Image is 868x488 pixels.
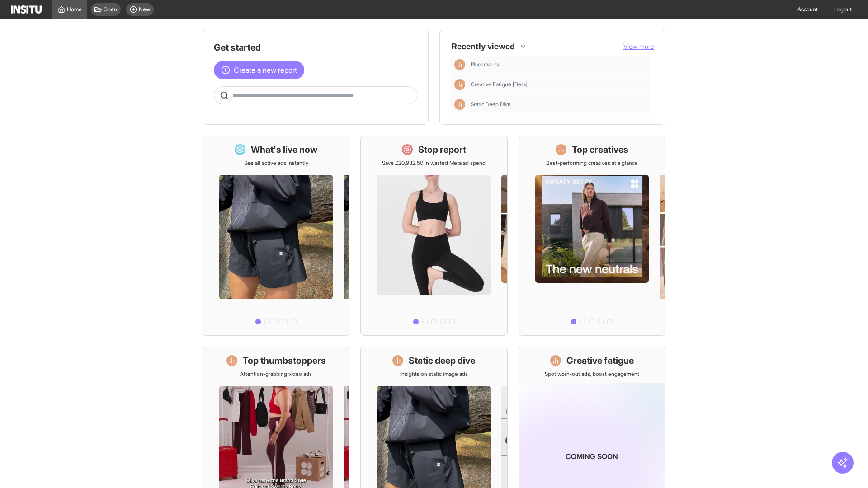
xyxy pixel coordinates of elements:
[139,6,150,13] span: New
[546,160,638,167] p: Best-performing creatives at a glance
[203,136,349,336] a: What's live nowSee all active ads instantly
[382,160,486,167] p: Save £20,982.50 in wasted Meta ad spend
[67,6,82,13] span: Home
[454,79,465,90] div: Insights
[572,143,628,156] h1: Top creatives
[471,81,528,88] span: Creative Fatigue [Beta]
[409,354,475,367] h1: Static deep dive
[418,143,466,156] h1: Stop report
[104,6,117,13] span: Open
[214,61,304,79] button: Create a new report
[234,65,297,75] span: Create a new report
[471,101,511,108] span: Static Deep Dive
[519,136,665,336] a: Top creativesBest-performing creatives at a glance
[471,81,647,88] span: Creative Fatigue [Beta]
[243,354,326,367] h1: Top thumbstoppers
[400,371,468,378] p: Insights on static image ads
[251,143,318,156] h1: What's live now
[454,59,465,70] div: Insights
[240,371,312,378] p: Attention-grabbing video ads
[454,99,465,110] div: Insights
[623,42,654,51] button: View more
[471,101,647,108] span: Static Deep Dive
[11,5,42,14] img: Logo
[623,42,654,50] span: View more
[360,136,507,336] a: Stop reportSave £20,982.50 in wasted Meta ad spend
[471,61,647,68] span: Placements
[471,61,499,68] span: Placements
[214,41,417,54] h1: Get started
[244,160,308,167] p: See all active ads instantly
